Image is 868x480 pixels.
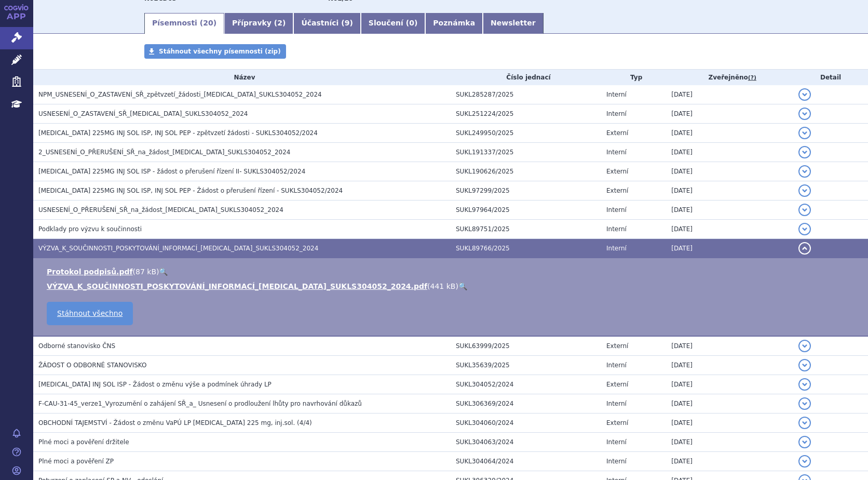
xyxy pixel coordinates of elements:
[451,181,601,201] td: SUKL97299/2025
[38,110,248,117] span: USNESENÍ_O_ZASTAVENÍ_SŘ_AJOVY_SUKLS304052_2024
[203,19,213,27] span: 20
[606,187,628,194] span: Externí
[606,110,627,117] span: Interní
[38,129,318,137] span: AJOVY 225MG INJ SOL ISP, INJ SOL PEP - zpětvzetí žádosti - SUKLS304052/2024
[666,375,793,394] td: [DATE]
[451,70,601,85] th: Číslo jednací
[606,149,627,156] span: Interní
[38,438,129,446] span: Plné moci a pověření držitele
[409,19,414,27] span: 0
[38,245,318,252] span: VÝZVA_K_SOUČINNOSTI_POSKYTOVÁNÍ_INFORMACÍ_AJOVY_SUKLS304052_2024
[47,266,858,277] li: ( )
[47,268,133,276] a: Protokol podpisů.pdf
[666,220,793,239] td: [DATE]
[798,397,811,410] button: detail
[451,104,601,124] td: SUKL251224/2025
[38,381,272,388] span: AJOVY INJ SOL ISP - Žádost o změnu výše a podmínek úhrady LP
[38,187,343,194] span: AJOVY 225MG INJ SOL ISP, INJ SOL PEP - Žádost o přerušení řízení - SUKLS304052/2024
[666,201,793,220] td: [DATE]
[451,394,601,414] td: SUKL306369/2024
[606,438,627,446] span: Interní
[451,220,601,239] td: SUKL89751/2025
[666,239,793,258] td: [DATE]
[606,381,628,388] span: Externí
[361,13,425,34] a: Sloučení (0)
[666,162,793,181] td: [DATE]
[798,184,811,197] button: detail
[38,342,115,350] span: Odborné stanovisko ČNS
[38,225,142,233] span: Podklady pro výzvu k součinnosti
[666,433,793,452] td: [DATE]
[666,70,793,85] th: Zveřejněno
[224,13,293,34] a: Přípravky (2)
[606,168,628,175] span: Externí
[798,146,811,158] button: detail
[798,127,811,139] button: detail
[666,124,793,143] td: [DATE]
[159,48,281,55] span: Stáhnout všechny písemnosti (zip)
[798,455,811,468] button: detail
[606,342,628,350] span: Externí
[451,336,601,356] td: SUKL63999/2025
[159,268,168,276] a: 🔍
[451,452,601,471] td: SUKL304064/2024
[666,143,793,162] td: [DATE]
[33,70,451,85] th: Název
[425,13,483,34] a: Poznámka
[798,108,811,120] button: detail
[606,400,627,407] span: Interní
[451,239,601,258] td: SUKL89766/2025
[793,70,868,85] th: Detail
[798,359,811,371] button: detail
[606,129,628,137] span: Externí
[748,74,756,82] abbr: (?)
[798,436,811,448] button: detail
[345,19,350,27] span: 9
[798,340,811,352] button: detail
[451,356,601,375] td: SUKL35639/2025
[277,19,282,27] span: 2
[666,85,793,104] td: [DATE]
[798,378,811,391] button: detail
[293,13,360,34] a: Účastníci (9)
[451,375,601,394] td: SUKL304052/2024
[47,281,858,291] li: ( )
[451,162,601,181] td: SUKL190626/2025
[451,414,601,433] td: SUKL304060/2024
[798,165,811,178] button: detail
[38,362,146,369] span: ŽÁDOST O ODBORNÉ STANOVISKO
[451,201,601,220] td: SUKL97964/2025
[666,104,793,124] td: [DATE]
[38,168,305,175] span: AJOVY 225MG INJ SOL ISP - žádost o přerušení řízení II- SUKLS304052/2024
[666,336,793,356] td: [DATE]
[798,417,811,429] button: detail
[606,91,627,98] span: Interní
[666,414,793,433] td: [DATE]
[451,85,601,104] td: SUKL285287/2025
[606,206,627,214] span: Interní
[601,70,666,85] th: Typ
[38,206,283,214] span: USNESENÍ_O_PŘERUŠENÍ_SŘ_na_žádost_AJOVY_SUKLS304052_2024
[451,124,601,143] td: SUKL249950/2025
[798,88,811,101] button: detail
[666,394,793,414] td: [DATE]
[135,268,156,276] span: 87 kB
[666,452,793,471] td: [DATE]
[144,44,286,59] a: Stáhnout všechny písemnosti (zip)
[38,458,114,465] span: Plné moci a pověření ZP
[47,282,427,290] a: VÝZVA_K_SOUČINNOSTI_POSKYTOVÁNÍ_INFORMACÍ_[MEDICAL_DATA]_SUKLS304052_2024.pdf
[798,223,811,235] button: detail
[430,282,456,290] span: 441 kB
[451,433,601,452] td: SUKL304063/2024
[47,302,133,325] a: Stáhnout všechno
[483,13,544,34] a: Newsletter
[144,13,224,34] a: Písemnosti (20)
[458,282,467,290] a: 🔍
[798,242,811,255] button: detail
[451,143,601,162] td: SUKL191337/2025
[606,458,627,465] span: Interní
[798,204,811,216] button: detail
[38,400,362,407] span: F-CAU-31-45_verze1_Vyrozumění o zahájení SŘ_a_ Usnesení o prodloužení lhůty pro navrhování důkazů
[666,181,793,201] td: [DATE]
[606,225,627,233] span: Interní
